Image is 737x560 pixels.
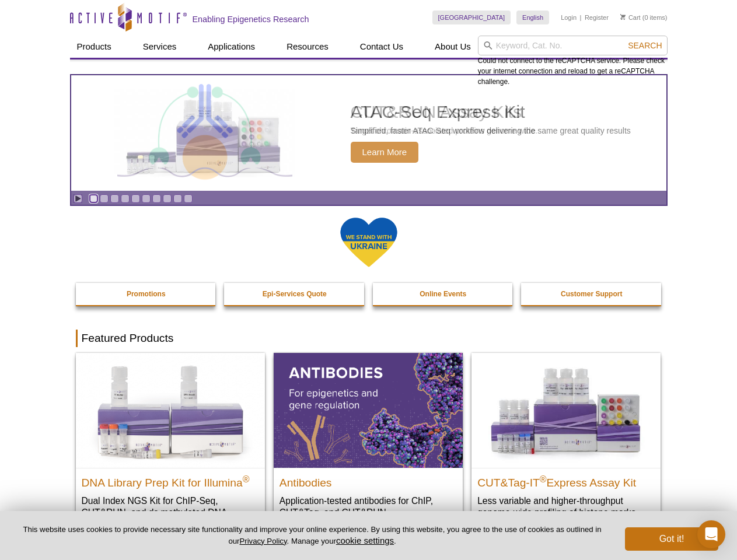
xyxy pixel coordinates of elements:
p: Less variable and higher-throughput genome-wide profiling of histone marks​. [477,495,655,519]
li: (0 items) [620,10,668,24]
p: Simplified, faster ATAC-Seq workflow delivering the same great quality results [351,125,631,136]
div: Could not connect to the reCAPTCHA service. Please check your internet connection and reload to g... [478,36,668,87]
li: | [580,10,582,24]
h2: Antibodies [280,471,457,489]
img: All Antibodies [274,353,463,467]
a: Customer Support [521,283,662,305]
div: Open Intercom Messenger [697,520,725,548]
button: Got it! [625,527,718,551]
a: Go to slide 8 [163,194,172,203]
img: We Stand With Ukraine [340,216,398,268]
a: Epi-Services Quote [224,283,365,305]
p: This website uses cookies to provide necessary site functionality and improve your online experie... [19,524,606,547]
h2: ATAC-Seq Express Kit [351,103,631,121]
a: Applications [201,36,262,58]
h2: DNA Library Prep Kit for Illumina [82,471,259,489]
a: ATAC-Seq Express Kit ATAC-Seq Express Kit Simplified, faster ATAC-Seq workflow delivering the sam... [71,75,666,191]
strong: Promotions [127,290,166,298]
a: Go to slide 2 [100,194,109,203]
a: Go to slide 3 [110,194,119,203]
p: Dual Index NGS Kit for ChIP-Seq, CUT&RUN, and ds methylated DNA assays. [82,495,259,530]
a: Online Events [373,283,514,305]
input: Keyword, Cat. No. [478,36,668,55]
a: [GEOGRAPHIC_DATA] [432,10,511,24]
a: All Antibodies Antibodies Application-tested antibodies for ChIP, CUT&Tag, and CUT&RUN. [274,353,463,530]
a: CUT&Tag-IT® Express Assay Kit CUT&Tag-IT®Express Assay Kit Less variable and higher-throughput ge... [471,353,661,530]
a: Privacy Policy [239,537,287,545]
h2: Enabling Epigenetics Research [193,14,309,24]
a: Toggle autoplay [74,194,82,203]
span: Search [628,41,662,50]
sup: ® [540,474,547,484]
button: cookie settings [336,535,394,545]
a: Go to slide 7 [152,194,161,203]
strong: Online Events [420,290,466,298]
a: Promotions [76,283,217,305]
a: Go to slide 6 [142,194,151,203]
strong: Epi-Services Quote [263,290,327,298]
a: Resources [280,36,336,58]
a: Services [136,36,184,58]
a: Contact Us [353,36,410,58]
a: Products [70,36,118,58]
img: DNA Library Prep Kit for Illumina [76,353,265,467]
img: CUT&Tag-IT® Express Assay Kit [471,353,661,467]
span: Learn More [351,142,419,163]
h2: CUT&Tag-IT Express Assay Kit [477,471,655,489]
a: Register [585,13,609,22]
img: ATAC-Seq Express Kit [109,89,301,177]
a: Go to slide 1 [89,194,98,203]
a: Go to slide 10 [184,194,193,203]
a: English [516,10,549,24]
a: Go to slide 5 [131,194,140,203]
sup: ® [243,474,250,484]
a: Go to slide 9 [173,194,182,203]
a: Cart [620,13,641,22]
a: DNA Library Prep Kit for Illumina DNA Library Prep Kit for Illumina® Dual Index NGS Kit for ChIP-... [76,353,265,541]
button: Search [624,40,665,51]
p: Application-tested antibodies for ChIP, CUT&Tag, and CUT&RUN. [280,495,457,519]
article: ATAC-Seq Express Kit [71,75,666,191]
a: Login [561,13,577,22]
strong: Customer Support [561,290,622,298]
h2: Featured Products [76,330,662,347]
a: About Us [428,36,478,58]
img: Your Cart [620,14,626,20]
a: Go to slide 4 [121,194,130,203]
